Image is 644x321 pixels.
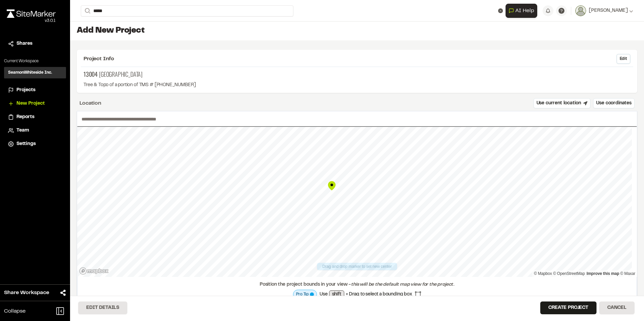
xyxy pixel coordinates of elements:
span: Reports [17,113,34,121]
div: Oh geez...please don't... [7,18,56,24]
a: Map feedback [587,271,619,276]
div: Position the project bounds in your view - [82,281,633,288]
p: Tree & Topo of a portion of TMS # [PHONE_NUMBER] [84,81,631,89]
a: Reports [8,113,62,121]
p: [GEOGRAPHIC_DATA] [84,70,631,79]
span: Settings [17,140,36,148]
button: Edit Details [78,301,127,314]
a: Mapbox [534,271,552,276]
span: Collapse [4,307,26,315]
button: Edit [616,54,631,64]
span: Projects [17,86,35,94]
button: Create Project [540,301,597,314]
a: Team [8,127,62,134]
canvas: Map [77,127,632,277]
a: Settings [8,140,62,148]
button: Open AI Assistant [506,4,537,18]
span: 13004 [84,70,98,79]
button: Use current location [534,98,591,108]
img: rebrand.png [7,9,56,18]
a: Projects [8,86,62,94]
h1: Add New Project [77,26,637,36]
div: Location [79,99,101,107]
button: Use coordinates [593,98,635,108]
span: Pro Tip [296,291,309,297]
span: [PERSON_NAME] [589,7,628,14]
span: Shares [17,40,32,47]
a: Mapbox logo [79,267,109,275]
div: Open AI Assistant [506,4,540,18]
a: Maxar [620,271,635,276]
p: Current Workspace [4,58,66,64]
div: Map layer is currently processing to full resolution [293,290,317,299]
button: Search [81,5,93,16]
span: AI Help [515,7,534,15]
span: this will be the default map view for the project. [351,283,454,287]
a: Shares [8,40,62,47]
div: Use + Drag to select a bounding box [293,290,421,299]
span: Map layer is currently processing to full resolution [310,292,314,296]
img: User [575,5,586,16]
span: Share Workspace [4,289,49,297]
span: Team [17,127,29,134]
span: New Project [17,100,45,107]
span: shift [329,290,344,298]
button: Clear text [498,8,503,13]
button: [PERSON_NAME] [575,5,633,16]
a: New Project [8,100,62,107]
span: Project Info [84,55,114,63]
button: Cancel [599,301,635,314]
h3: SeamonWhiteside Inc. [8,70,52,76]
a: OpenStreetMap [553,271,585,276]
div: Map marker [327,181,337,191]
